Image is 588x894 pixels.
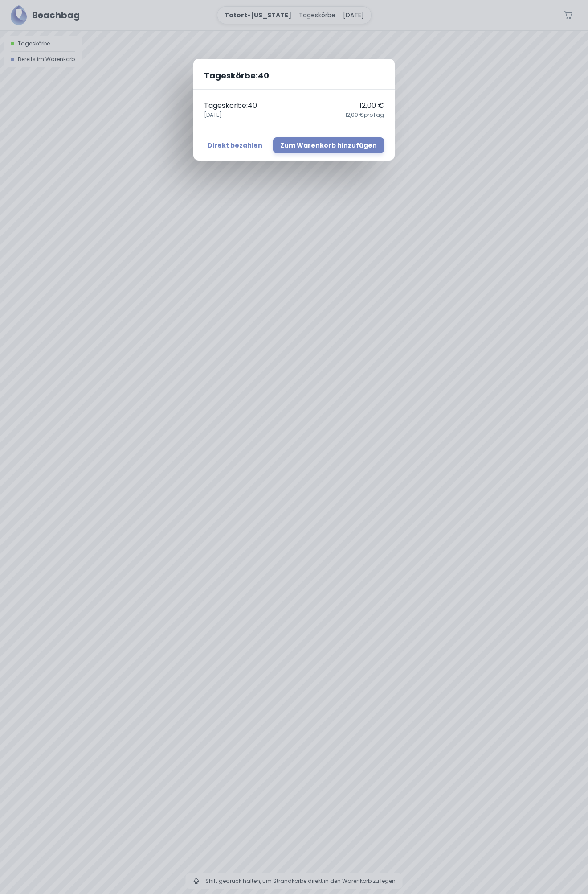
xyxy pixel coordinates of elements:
span: [DATE] [204,111,222,119]
p: Tageskörbe : 40 [204,100,257,111]
span: 12,00 € pro Tag [345,111,384,119]
p: 12,00 € [359,100,384,111]
button: Zum Warenkorb hinzufügen [273,137,384,153]
button: Direkt bezahlen [204,137,266,153]
h2: Tageskörbe : 40 [193,59,395,90]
